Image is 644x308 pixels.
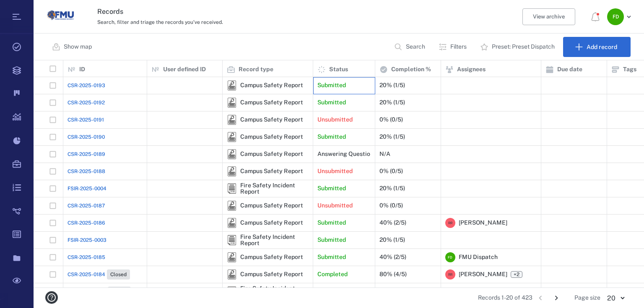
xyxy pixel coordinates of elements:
[68,269,130,280] a: CSR-2025-0184Closed
[445,252,455,262] div: F D
[227,149,237,159] img: icon Campus Safety Report
[550,291,563,305] button: Go to next page
[317,133,346,141] p: Submitted
[68,150,105,158] a: CSR-2025-0189
[227,252,237,262] div: Campus Safety Report
[532,291,564,305] nav: pagination navigation
[317,150,377,158] p: Answering Questions
[227,269,237,280] div: Campus Safety Report
[600,293,631,303] div: 20
[227,166,237,176] img: icon Campus Safety Report
[240,271,303,277] div: Campus Safety Report
[623,65,636,74] p: Tags
[379,220,406,226] div: 40% (2/5)
[379,168,403,174] div: 0% (0/5)
[240,168,303,174] div: Campus Safety Report
[227,132,237,142] div: Campus Safety Report
[68,116,104,124] a: CSR-2025-0191
[317,219,346,227] p: Submitted
[450,43,467,51] p: Filters
[227,252,237,262] img: icon Campus Safety Report
[47,37,99,57] button: Show map
[391,65,431,74] p: Completion %
[227,287,237,297] div: Fire Safety Incident Report
[240,151,303,157] div: Campus Safety Report
[19,6,36,13] span: Help
[68,99,105,106] span: CSR-2025-0192
[379,99,405,106] div: 20% (1/5)
[317,253,346,261] p: Submitted
[227,201,237,211] img: icon Campus Safety Report
[389,37,432,57] button: Search
[317,236,346,244] p: Submitted
[240,82,303,88] div: Campus Safety Report
[227,184,237,194] div: Fire Safety Incident Report
[227,132,237,142] img: icon Campus Safety Report
[109,271,128,278] span: Closed
[97,7,425,17] h3: Records
[64,43,92,51] p: Show map
[459,253,498,261] span: FMU Dispatch
[227,287,237,297] img: icon Fire Safety Incident Report
[68,202,105,210] a: CSR-2025-0187
[379,185,405,192] div: 20% (1/5)
[317,81,346,90] p: Submitted
[379,254,406,260] div: 40% (2/5)
[68,168,105,175] a: CSR-2025-0188
[317,184,346,193] p: Submitted
[227,115,237,125] img: icon Campus Safety Report
[68,219,105,227] a: CSR-2025-0186
[317,98,346,107] p: Submitted
[68,236,106,244] a: FSIR-2025-0003
[227,269,237,280] img: icon Campus Safety Report
[47,2,74,32] a: Go home
[68,133,105,141] span: CSR-2025-0190
[227,166,237,176] div: Campus Safety Report
[492,43,555,51] p: Preset: Preset Dispatch
[68,185,106,192] a: FSIR-2025-0004
[227,80,237,91] div: Campus Safety Report
[607,8,624,25] div: F D
[240,202,303,209] div: Campus Safety Report
[379,271,407,277] div: 80% (4/5)
[47,2,74,29] img: Florida Memorial University logo
[563,37,631,57] button: Add record
[379,237,405,243] div: 20% (1/5)
[457,65,486,74] p: Assignees
[329,65,348,74] p: Status
[459,270,507,279] span: [PERSON_NAME]
[227,98,237,108] div: Campus Safety Report
[97,19,223,25] span: Search, filter and triage the records you've received.
[227,98,237,108] img: icon Campus Safety Report
[68,271,105,278] span: CSR-2025-0184
[240,116,303,123] div: Campus Safety Report
[379,151,390,157] div: N/A
[227,115,237,125] div: Campus Safety Report
[240,220,303,226] div: Campus Safety Report
[445,269,455,280] div: R R
[227,235,237,245] div: Fire Safety Incident Report
[240,285,309,298] div: Fire Safety Incident Report
[240,99,303,106] div: Campus Safety Report
[42,288,61,307] button: help
[240,134,303,140] div: Campus Safety Report
[317,202,353,210] p: Unsubmitted
[163,65,206,74] p: User defined ID
[459,219,507,227] span: [PERSON_NAME]
[68,254,105,261] a: CSR-2025-0185
[227,201,237,211] div: Campus Safety Report
[317,116,353,124] p: Unsubmitted
[227,149,237,159] div: Campus Safety Report
[227,80,237,91] img: icon Campus Safety Report
[511,271,522,278] span: +2
[434,37,473,57] button: Filters
[406,43,425,51] p: Search
[68,82,105,89] a: CSR-2025-0193
[379,116,403,123] div: 0% (0/5)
